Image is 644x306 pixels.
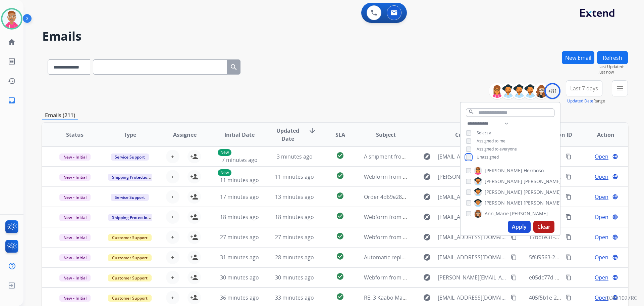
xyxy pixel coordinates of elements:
mat-icon: explore [423,173,431,181]
span: [PERSON_NAME] [524,200,561,206]
button: + [166,190,179,204]
span: New - Initial [59,194,91,201]
span: RE: 3 Kaabo Mantis King GT - left front turn signal light bulb [364,294,513,301]
span: 27 minutes ago [220,233,259,241]
span: 3 minutes ago [277,153,313,160]
mat-icon: content_copy [566,295,572,301]
span: Shipping Protection [108,174,154,181]
span: [PERSON_NAME] [485,178,522,185]
span: 28 minutes ago [275,254,314,261]
span: Open [595,233,608,241]
mat-icon: person_add [190,253,198,261]
span: + [171,253,174,261]
mat-icon: explore [423,233,431,241]
span: Last 7 days [570,87,598,90]
mat-icon: explore [423,213,431,221]
span: New - Initial [59,234,91,241]
mat-icon: content_copy [566,214,572,220]
span: Customer Support [108,234,152,241]
span: [EMAIL_ADDRESS][DOMAIN_NAME] [438,152,507,161]
span: [PERSON_NAME][EMAIL_ADDRESS][PERSON_NAME][DOMAIN_NAME] [438,273,507,281]
span: Automatic reply: Enjoy your VIP PRO Membership [364,254,489,261]
mat-icon: person_add [190,233,198,241]
span: Webform from [EMAIL_ADDRESS][DOMAIN_NAME] on [DATE] [364,233,516,241]
span: + [171,193,174,201]
mat-icon: home [8,38,16,46]
span: Open [595,294,608,302]
button: + [166,230,179,244]
mat-icon: person_add [190,294,198,302]
span: Customer Support [108,274,152,281]
span: [PERSON_NAME][EMAIL_ADDRESS][DOMAIN_NAME] [438,173,507,181]
span: [PERSON_NAME] [485,200,522,206]
mat-icon: check_circle [336,293,344,301]
span: [PERSON_NAME] [510,210,548,217]
mat-icon: check_circle [336,272,344,280]
span: 13 minutes ago [275,193,314,201]
mat-icon: check_circle [336,232,344,240]
span: 33 minutes ago [275,294,314,301]
button: + [166,170,179,183]
mat-icon: person_add [190,213,198,221]
span: 27 minutes ago [275,233,314,241]
span: Customer Support [108,254,152,261]
div: +81 [544,83,560,99]
mat-icon: check_circle [336,172,344,180]
mat-icon: explore [423,193,431,201]
span: Open [595,273,608,281]
mat-icon: language [612,254,618,260]
span: 36 minutes ago [220,294,259,301]
span: Open [595,193,608,201]
span: 17 minutes ago [220,193,259,201]
span: Order 4d69e28c-37a9-4137-b392-6aa64d9501b2 [364,193,485,201]
span: Webform from [PERSON_NAME][EMAIL_ADDRESS][DOMAIN_NAME] on [DATE] [364,173,557,180]
span: + [171,233,174,241]
span: Webform from [EMAIL_ADDRESS][DOMAIN_NAME] on [DATE] [364,213,516,221]
mat-icon: language [612,154,618,160]
span: 30 minutes ago [220,274,259,281]
mat-icon: language [612,274,618,280]
span: + [171,273,174,281]
mat-icon: content_copy [511,254,517,260]
span: Select all [477,130,493,136]
mat-icon: search [468,109,474,115]
span: Last Updated: [598,64,628,70]
mat-icon: person_add [190,273,198,281]
mat-icon: explore [423,294,431,302]
span: Customer [455,131,481,139]
mat-icon: content_copy [566,174,572,180]
mat-icon: explore [423,253,431,261]
span: 30 minutes ago [275,274,314,281]
span: Hermoso [524,167,544,174]
mat-icon: check_circle [336,252,344,260]
mat-icon: content_copy [511,274,517,280]
mat-icon: person_add [190,152,198,161]
mat-icon: language [612,234,618,240]
mat-icon: content_copy [511,295,517,301]
span: New - Initial [59,254,91,261]
span: SLA [335,131,345,139]
span: Shipping Protection [108,214,154,221]
mat-icon: check_circle [336,151,344,160]
button: Clear [533,221,554,233]
button: New Email [562,51,594,64]
p: New [218,149,231,156]
mat-icon: menu [616,84,624,92]
span: + [171,294,174,302]
span: [PERSON_NAME] [524,189,561,195]
span: + [171,213,174,221]
span: e05dc77d-114f-4356-a2bb-7ef08aeb62d7 [529,274,631,281]
mat-icon: person_add [190,173,198,181]
button: + [166,150,179,163]
span: + [171,152,174,161]
span: 11 minutes ago [275,173,314,180]
span: 11 minutes ago [220,176,259,184]
mat-icon: language [612,194,618,200]
mat-icon: content_copy [566,274,572,280]
span: + [171,173,174,181]
mat-icon: language [612,174,618,180]
span: 31 minutes ago [220,254,259,261]
span: [EMAIL_ADDRESS][DOMAIN_NAME] [438,213,507,221]
span: 17bc1e31-3c9c-4888-bd99-0fdeb173410d [529,233,632,241]
button: Apply [508,221,531,233]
